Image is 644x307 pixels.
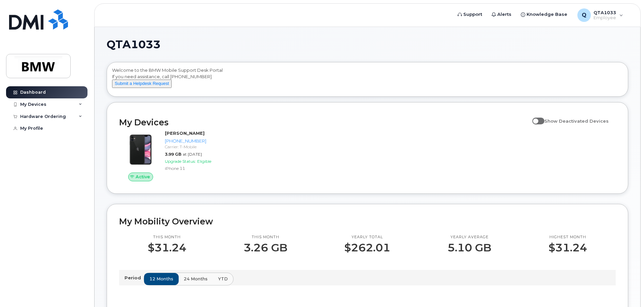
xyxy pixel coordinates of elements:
[244,242,287,254] p: 3.26 GB
[119,117,529,127] h2: My Devices
[112,80,172,88] button: Submit a Helpdesk Request
[107,39,160,50] span: QTA1033
[544,118,609,124] span: Show Deactivated Devices
[136,174,150,180] span: Active
[344,235,390,240] p: Yearly total
[112,81,172,86] a: Submit a Helpdesk Request
[448,235,491,240] p: Yearly average
[165,152,181,157] span: 3.99 GB
[532,115,538,120] input: Show Deactivated Devices
[165,144,235,150] div: Carrier: T-Mobile
[448,242,491,254] p: 5.10 GB
[148,235,186,240] p: This month
[124,133,157,166] img: iPhone_11.jpg
[548,235,587,240] p: Highest month
[197,159,211,164] span: Eligible
[112,67,623,94] div: Welcome to the BMW Mobile Support Desk Portal If you need assistance, call [PHONE_NUMBER].
[165,165,235,171] div: iPhone 11
[119,130,237,181] a: Active[PERSON_NAME][PHONE_NUMBER]Carrier: T-Mobile3.99 GBat [DATE]Upgrade Status:EligibleiPhone 11
[218,276,228,282] span: YTD
[183,152,202,157] span: at [DATE]
[344,242,390,254] p: $262.01
[548,242,587,254] p: $31.24
[148,242,186,254] p: $31.24
[184,276,208,282] span: 24 months
[165,138,235,144] div: [PHONE_NUMBER]
[124,275,144,281] p: Period
[165,130,205,136] strong: [PERSON_NAME]
[165,159,196,164] span: Upgrade Status:
[244,235,287,240] p: This month
[119,216,616,226] h2: My Mobility Overview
